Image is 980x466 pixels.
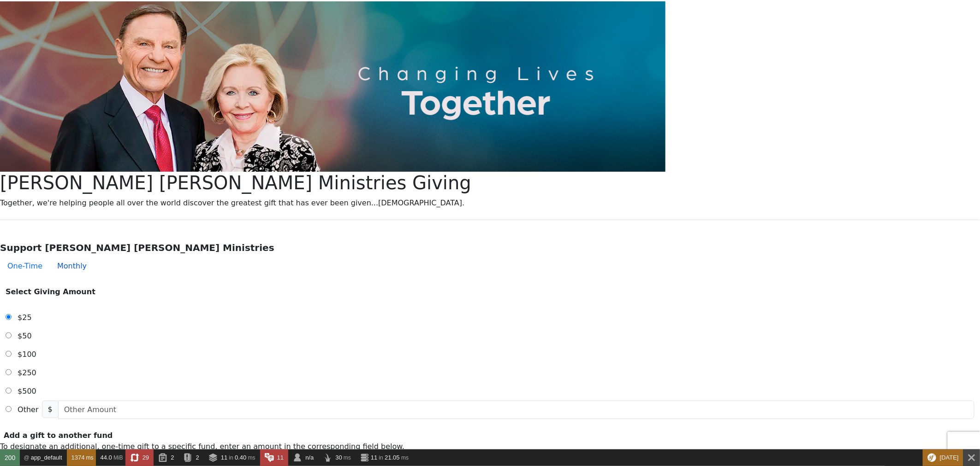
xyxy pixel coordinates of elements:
[18,313,32,322] span: $25
[335,454,342,461] span: 30
[18,405,38,414] span: Other
[71,454,85,461] span: 1374
[221,454,227,461] span: 11
[229,454,233,461] span: in
[18,368,36,377] span: $250
[178,449,203,466] a: 2
[6,287,95,296] strong: Select Giving Amount
[260,449,289,466] a: 11
[923,449,963,466] div: This Symfony version will only receive security fixes.
[379,454,383,461] span: in
[305,454,314,461] span: n/a
[288,449,318,466] a: n/a
[86,454,94,461] span: ms
[24,454,29,461] span: @
[101,454,112,461] span: 44.0
[248,454,255,461] span: ms
[58,401,974,419] input: Other Amount
[940,454,959,461] span: [DATE]
[371,454,377,461] span: 11
[67,449,96,466] a: 1374 ms
[356,449,413,466] a: 11 in 21.05 ms
[318,449,356,466] a: 30 ms
[235,454,246,461] span: 0.40
[277,454,284,461] span: 11
[401,454,409,461] span: ms
[196,454,199,461] span: 2
[204,449,260,466] a: 11 in 0.40 ms
[18,387,36,396] span: $500
[31,454,62,461] span: app_default
[171,454,174,461] span: 2
[154,449,178,466] a: 2
[344,454,351,461] span: ms
[42,401,59,418] span: $
[385,454,400,461] span: 21.05
[50,257,94,275] button: Monthly
[923,449,963,466] a: [DATE]
[143,454,149,461] span: 29
[18,332,32,340] span: $50
[113,454,123,461] span: MiB
[96,449,125,466] a: 44.0 MiB
[18,350,36,359] span: $100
